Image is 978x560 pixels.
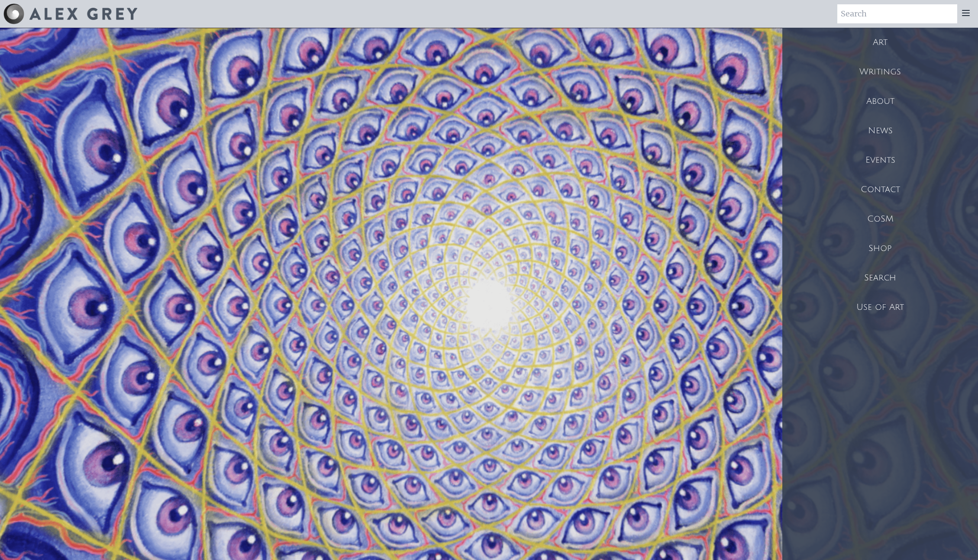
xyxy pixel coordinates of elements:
[782,263,978,293] a: Search
[837,4,957,23] input: Search
[782,116,978,145] a: News
[782,234,978,263] a: Shop
[782,175,978,204] a: Contact
[782,28,978,57] a: Art
[782,57,978,87] a: Writings
[782,87,978,116] a: About
[782,293,978,322] a: Use of Art
[782,204,978,234] a: CoSM
[782,145,978,175] a: Events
